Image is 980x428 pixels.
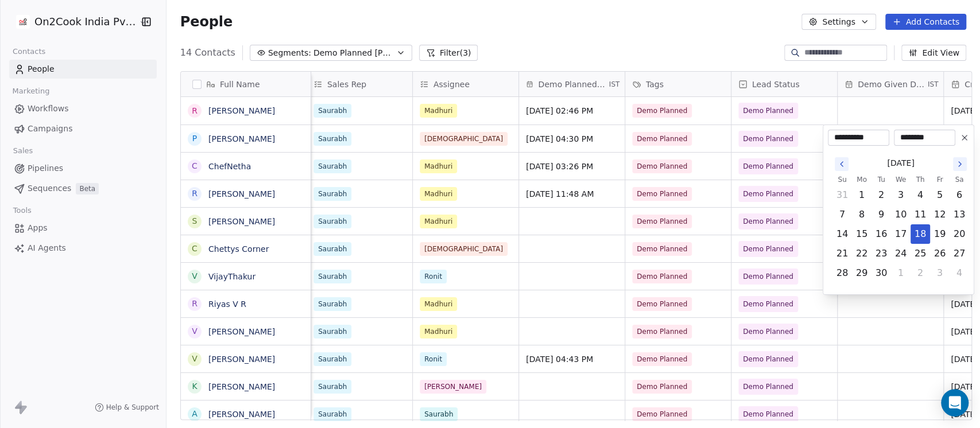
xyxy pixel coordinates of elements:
button: Sunday, August 31st, 2025 [833,186,851,204]
th: Wednesday [891,174,911,185]
th: Friday [930,174,950,185]
button: Thursday, September 25th, 2025 [911,244,929,263]
button: Friday, September 5th, 2025 [931,186,949,204]
table: September 2025 [832,174,969,283]
button: Saturday, September 20th, 2025 [950,225,969,243]
button: Wednesday, September 3rd, 2025 [892,186,910,204]
button: Today, Thursday, September 18th, 2025, selected [911,225,929,243]
button: Thursday, October 2nd, 2025 [911,264,929,282]
button: Sunday, September 7th, 2025 [833,205,851,224]
button: Monday, September 15th, 2025 [853,225,871,243]
button: Tuesday, September 2nd, 2025 [872,186,890,204]
button: Tuesday, September 30th, 2025 [872,264,890,282]
button: Sunday, September 28th, 2025 [833,264,851,282]
button: Tuesday, September 23rd, 2025 [872,244,890,263]
button: Wednesday, September 17th, 2025 [892,225,910,243]
button: Friday, October 3rd, 2025 [931,264,949,282]
button: Friday, September 26th, 2025 [931,244,949,263]
button: Saturday, September 27th, 2025 [950,244,969,263]
button: Monday, September 22nd, 2025 [853,244,871,263]
button: Go to the Next Month [953,157,967,171]
button: Wednesday, October 1st, 2025 [892,264,910,282]
button: Tuesday, September 9th, 2025 [872,205,890,224]
button: Friday, September 19th, 2025 [931,225,949,243]
th: Monday [852,174,871,185]
button: Thursday, September 4th, 2025 [911,186,929,204]
button: Friday, September 12th, 2025 [931,205,949,224]
button: Saturday, October 4th, 2025 [950,264,969,282]
button: Monday, September 8th, 2025 [853,205,871,224]
button: Monday, September 1st, 2025 [853,186,871,204]
button: Sunday, September 21st, 2025 [833,244,851,263]
button: Wednesday, September 10th, 2025 [892,205,910,224]
span: [DATE] [887,157,914,169]
button: Wednesday, September 24th, 2025 [892,244,910,263]
button: Sunday, September 14th, 2025 [833,225,851,243]
button: Tuesday, September 16th, 2025 [872,225,890,243]
th: Saturday [950,174,969,185]
th: Sunday [832,174,852,185]
button: Go to the Previous Month [835,157,849,171]
button: Monday, September 29th, 2025 [853,264,871,282]
button: Saturday, September 6th, 2025 [950,186,969,204]
th: Tuesday [871,174,891,185]
th: Thursday [911,174,930,185]
button: Saturday, September 13th, 2025 [950,205,969,224]
button: Thursday, September 11th, 2025 [911,205,929,224]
